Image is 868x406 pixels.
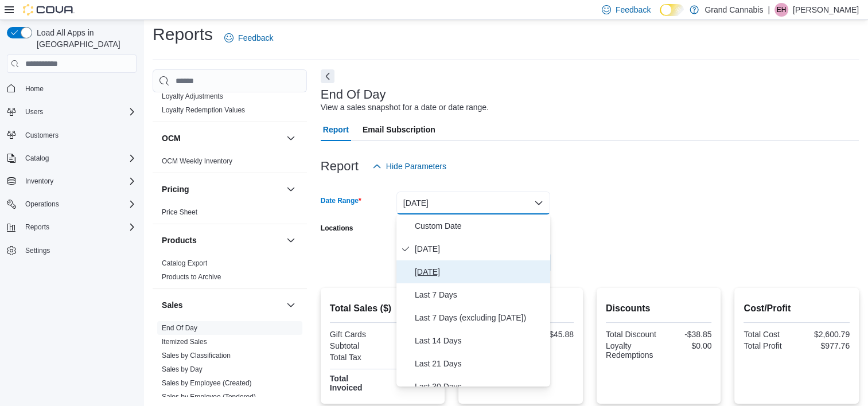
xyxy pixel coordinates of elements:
a: Sales by Employee (Created) [162,379,252,387]
span: EH [777,3,787,17]
span: Feedback [616,4,651,15]
span: Users [21,105,137,119]
span: Itemized Sales [162,337,207,346]
a: Customers [21,128,63,142]
div: Select listbox [396,214,550,387]
span: Inventory [25,177,53,186]
span: Sales by Classification [162,351,231,360]
button: Operations [2,196,141,212]
h3: Report [321,159,359,173]
div: View a sales snapshot for a date or date range. [321,101,489,114]
button: [DATE] [396,192,550,214]
span: Products to Archive [162,272,221,282]
a: Home [21,82,48,96]
span: Customers [25,131,59,140]
button: Catalog [2,150,141,166]
div: Total Discount [606,330,656,339]
div: $465.22 [385,353,435,362]
button: Home [2,80,141,96]
p: | [768,3,770,17]
button: Operations [21,197,64,211]
button: Sales [284,298,298,312]
h3: OCM [162,132,181,144]
div: Total Cost [744,330,794,339]
a: Products to Archive [162,273,221,281]
a: Loyalty Adjustments [162,92,223,100]
div: $977.76 [799,341,850,350]
button: OCM [162,132,282,144]
span: Settings [25,246,50,255]
span: OCM Weekly Inventory [162,157,232,166]
span: Users [25,107,43,116]
a: Itemized Sales [162,338,207,346]
span: Reports [25,222,49,232]
span: Last 7 Days (excluding [DATE]) [415,311,546,325]
button: Customers [2,127,141,143]
div: Evan Hopkinson [774,3,788,17]
div: $45.88 [523,330,574,339]
span: Inventory [21,174,137,188]
h3: Sales [162,299,183,311]
h2: Cost/Profit [744,302,850,315]
span: Loyalty Adjustments [162,92,223,101]
button: Hide Parameters [368,155,451,178]
span: Home [21,81,137,95]
button: Next [321,69,334,83]
button: Catalog [21,151,53,165]
span: Operations [21,197,137,211]
span: Reports [21,220,137,234]
a: Loyalty Redemption Values [162,106,245,114]
h3: Products [162,235,197,246]
div: Total Tax [330,353,380,362]
span: Report [323,118,349,141]
p: Grand Cannabis [704,3,763,17]
span: Last 14 Days [415,334,546,348]
span: Feedback [238,32,273,44]
span: [DATE] [415,242,546,256]
span: Sales by Employee (Created) [162,378,252,388]
div: Loyalty Redemptions [606,341,656,360]
span: Hide Parameters [386,161,446,172]
span: Last 30 Days [415,380,546,393]
button: Pricing [162,184,282,195]
span: Sales by Employee (Tendered) [162,392,256,401]
div: Gift Cards [330,330,380,339]
div: $0.00 [661,341,711,350]
a: Settings [21,244,55,257]
h1: Reports [153,23,213,46]
button: OCM [284,131,298,145]
span: Settings [21,243,137,257]
span: Loyalty Redemption Values [162,106,245,115]
label: Date Range [321,196,361,205]
div: Products [153,256,307,288]
button: Settings [2,242,141,259]
div: Pricing [153,205,307,224]
button: Inventory [2,173,141,189]
span: Customers [21,128,137,142]
h3: End Of Day [321,88,386,101]
span: Load All Apps in [GEOGRAPHIC_DATA] [32,27,137,50]
button: Users [2,104,141,120]
nav: Complex example [7,75,137,288]
span: Price Sheet [162,208,197,217]
button: Inventory [21,174,58,188]
button: Users [21,105,48,119]
a: Feedback [220,26,278,49]
a: Sales by Day [162,365,203,373]
h2: Total Sales ($) [330,302,436,315]
img: Cova [23,4,75,15]
p: [PERSON_NAME] [793,3,859,17]
div: $4,043.77 [385,374,435,383]
button: Products [284,233,298,247]
span: Catalog [25,154,49,163]
span: Catalog [21,151,137,165]
h3: Pricing [162,184,189,195]
div: Subtotal [330,341,380,350]
div: OCM [153,154,307,173]
button: Reports [2,219,141,235]
button: Reports [21,220,54,234]
div: $3,578.55 [385,341,435,350]
button: Sales [162,299,282,311]
div: $2,600.79 [799,330,850,339]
